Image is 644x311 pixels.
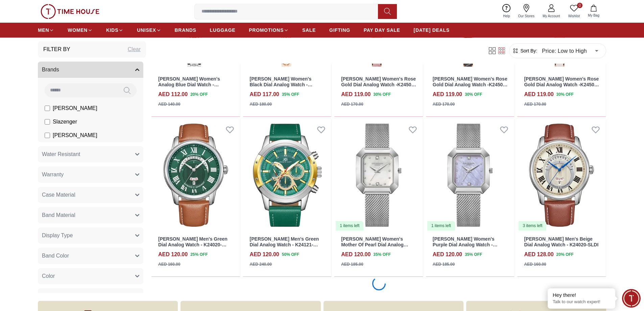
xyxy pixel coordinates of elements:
span: KIDS [106,27,118,34]
a: [PERSON_NAME] Women's Purple Dial Analog Watch - LC08027.380 [433,236,498,253]
div: Price: Low to High [537,41,603,60]
input: [PERSON_NAME] [45,133,50,138]
a: PAY DAY SALE [364,24,400,36]
span: PAY DAY SALE [364,27,400,34]
div: AED 170.00 [524,101,546,107]
img: Kenneth Scott Men's Beige Dial Analog Watch - K24020-SLDI [517,119,606,231]
a: [PERSON_NAME] Men's Green Dial Analog Watch - K24121-SLHHG [250,236,319,253]
h4: AED 119.00 [524,90,553,98]
a: LUGGAGE [210,24,236,36]
h4: AED 128.00 [524,250,553,259]
a: UNISEX [137,24,161,36]
span: Brands [42,66,59,74]
div: Clear [128,45,141,53]
a: MEN [38,24,54,36]
a: Lee Cooper Women's Purple Dial Analog Watch - LC08027.3801 items left [426,119,515,231]
a: [PERSON_NAME] Women's Rose Gold Dial Analog Watch -K24502-RCWW [524,76,599,93]
h4: AED 120.00 [433,250,462,259]
span: Display Type [42,231,73,240]
input: Slazenger [45,119,50,125]
img: Lee Cooper Women's Purple Dial Analog Watch - LC08027.380 [426,119,515,231]
span: Sort By: [519,47,537,54]
span: Case Material [42,191,75,199]
span: 35 % OFF [373,251,390,258]
input: [PERSON_NAME] [45,106,50,111]
h4: AED 120.00 [250,250,279,259]
span: [PERSON_NAME] [53,104,97,112]
span: BRANDS [175,27,196,34]
button: Dial Color [38,288,143,305]
a: [PERSON_NAME] Men's Beige Dial Analog Watch - K24020-SLDI [524,236,598,247]
span: Wishlist [566,14,582,19]
h4: AED 119.00 [341,90,371,98]
div: AED 160.00 [158,261,180,267]
a: Kenneth Scott Men's Green Dial Analog Watch - K24121-SLHHG [243,119,332,231]
span: [DATE] DEALS [414,27,450,34]
span: Warranty [42,171,64,179]
a: GIFTING [329,24,350,36]
div: AED 140.00 [158,101,180,107]
h4: AED 120.00 [158,250,188,259]
div: Hey there! [553,292,610,298]
a: [PERSON_NAME] Women's Mother Of Pearl Dial Analog Watch - LC08027.320 [341,236,408,253]
button: My Bag [584,3,603,19]
h4: AED 120.00 [341,250,371,259]
button: Warranty [38,166,143,183]
span: 0 [577,3,582,8]
span: My Bag [585,13,602,18]
span: Water Resistant [42,150,80,158]
h4: AED 119.00 [433,90,462,98]
span: Dial Color [42,292,66,301]
a: Help [499,3,514,20]
p: Talk to our watch expert! [553,299,610,305]
button: Color [38,268,143,284]
img: Lee Cooper Women's Mother Of Pearl Dial Analog Watch - LC08027.320 [334,119,423,231]
span: Help [500,14,513,19]
div: 3 items left [519,221,546,230]
a: BRANDS [175,24,196,36]
button: Water Resistant [38,146,143,162]
a: Kenneth Scott Men's Beige Dial Analog Watch - K24020-SLDI3 items left [517,119,606,231]
div: AED 240.00 [250,261,272,267]
div: Chat Widget [622,289,641,308]
span: 30 % OFF [465,91,482,97]
span: Color [42,272,55,280]
span: MEN [38,27,49,34]
span: 30 % OFF [373,91,390,97]
span: 25 % OFF [190,251,208,258]
button: Case Material [38,187,143,203]
span: Band Color [42,252,69,260]
span: WOMEN [68,27,88,34]
span: PROMOTIONS [249,27,284,34]
div: 1 items left [427,221,455,230]
img: ... [41,4,99,19]
button: Band Color [38,248,143,264]
img: Kenneth Scott Men's Green Dial Analog Watch - K24020-SLEH [151,119,240,231]
a: [DATE] DEALS [414,24,450,36]
a: [PERSON_NAME] Men's Green Dial Analog Watch - K24020-SLEH [158,236,228,253]
div: AED 160.00 [524,261,546,267]
div: AED 185.00 [433,261,455,267]
span: 30 % OFF [556,91,574,97]
div: AED 185.00 [341,261,363,267]
span: GIFTING [329,27,350,34]
span: Slazenger [53,118,77,126]
span: Band Material [42,211,75,219]
span: 35 % OFF [282,91,299,97]
span: 35 % OFF [465,251,482,258]
div: AED 170.00 [433,101,455,107]
a: PROMOTIONS [249,24,289,36]
button: Band Material [38,207,143,223]
a: KIDS [106,24,123,36]
span: [PERSON_NAME] [53,131,97,139]
div: AED 180.00 [250,101,272,107]
span: SALE [302,27,316,34]
a: [PERSON_NAME] Women's Black Dial Analog Watch - K23515-RBKB [250,76,313,93]
a: 0Wishlist [564,3,584,20]
span: UNISEX [137,27,156,34]
h4: AED 117.00 [250,90,279,98]
a: Our Stores [514,3,539,20]
span: 20 % OFF [190,91,208,97]
a: [PERSON_NAME] Women's Rose Gold Dial Analog Watch -K24502-RCXX [433,76,507,93]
